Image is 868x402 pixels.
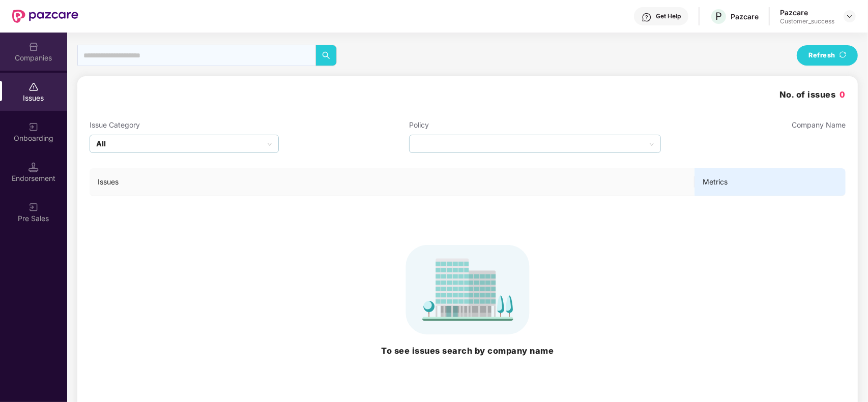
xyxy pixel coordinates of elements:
[792,119,846,131] div: Company Name
[12,10,78,23] img: New Pazcare Logo
[28,202,39,212] img: svg+xml;base64,PHN2ZyB3aWR0aD0iMjAiIGhlaWdodD0iMjAiIHZpZXdCb3g9IjAgMCAyMCAyMCIgZmlsbD0ibm9uZSIgeG...
[28,82,39,92] img: svg+xml;base64,PHN2ZyBpZD0iSXNzdWVzX2Rpc2FibGVkIiB4bWxucz0iaHR0cDovL3d3dy53My5vcmcvMjAwMC9zdmciIH...
[780,17,834,25] div: Customer_success
[409,119,661,131] div: Policy
[779,88,846,102] h3: No. of issues
[98,345,837,358] h3: To see issues search by company name
[90,119,279,131] div: Issue Category
[797,45,858,66] button: Refreshsync
[315,45,337,66] button: search
[90,168,695,196] th: Issues
[840,89,846,100] span: 0
[28,42,39,52] img: svg+xml;base64,PHN2ZyBpZD0iQ29tcGFuaWVzIiB4bWxucz0iaHR0cDovL3d3dy53My5vcmcvMjAwMC9zdmciIHdpZHRoPS...
[808,50,835,60] span: Refresh
[28,122,39,132] img: svg+xml;base64,PHN2ZyB3aWR0aD0iMjAiIGhlaWdodD0iMjAiIHZpZXdCb3g9IjAgMCAyMCAyMCIgZmlsbD0ibm9uZSIgeG...
[98,245,837,334] img: svg+xml;base64,PHN2ZyB4bWxucz0iaHR0cDovL3d3dy53My5vcmcvMjAwMC9zdmciIHhtbG5zOnhsaW5rPSJodHRwOi8vd3...
[28,162,39,172] img: svg+xml;base64,PHN2ZyB3aWR0aD0iMTQuNSIgaGVpZ2h0PSIxNC41IiB2aWV3Qm94PSIwIDAgMTYgMTYiIGZpbGw9Im5vbm...
[656,12,681,20] div: Get Help
[96,138,106,149] b: All
[846,12,854,20] img: svg+xml;base64,PHN2ZyBpZD0iRHJvcGRvd24tMzJ4MzIiIHhtbG5zPSJodHRwOi8vd3d3LnczLm9yZy8yMDAwL3N2ZyIgd2...
[642,12,652,22] img: svg+xml;base64,PHN2ZyBpZD0iSGVscC0zMngzMiIgeG1sbnM9Imh0dHA6Ly93d3cudzMub3JnLzIwMDAvc3ZnIiB3aWR0aD...
[703,176,837,188] span: Metrics
[267,142,272,147] span: down
[715,10,722,22] span: P
[840,51,846,59] span: sync
[731,12,759,21] div: Pazcare
[316,51,336,59] span: search
[649,142,654,147] span: down
[780,8,834,17] div: Pazcare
